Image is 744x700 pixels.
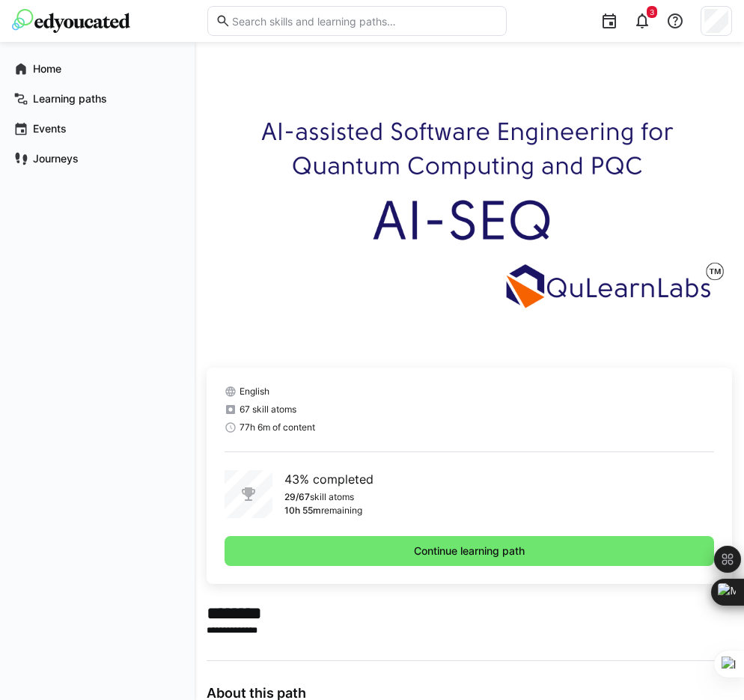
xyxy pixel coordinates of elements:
span: 67 skill atoms [240,404,296,416]
span: Continue learning path [412,544,527,559]
p: skill atoms [310,491,354,503]
p: 10h 55m [284,505,321,517]
span: 77h 6m of content [240,421,315,433]
p: 29/67 [284,491,310,503]
span: English [240,386,269,398]
p: remaining [321,505,362,517]
p: 43% completed [284,470,373,488]
input: Search skills and learning paths… [231,14,498,28]
span: 3 [650,7,654,16]
button: Continue learning path [225,536,714,566]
